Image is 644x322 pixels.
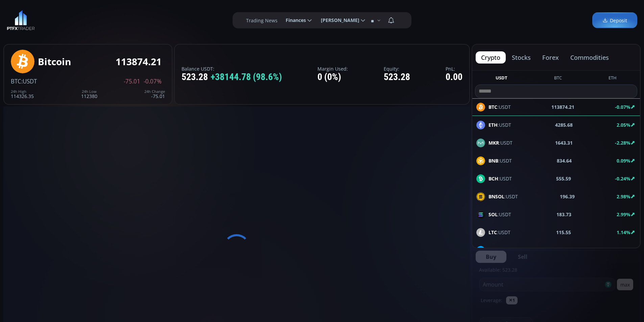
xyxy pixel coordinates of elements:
div: 523.28 [182,72,282,82]
b: 0.09% [617,157,630,164]
b: LTC [488,229,497,236]
b: SOL [488,211,498,218]
button: USDT [493,75,510,83]
b: -0.24% [615,175,630,182]
span: :USDT [488,121,511,128]
button: ETH [606,75,619,83]
b: 1643.31 [555,139,573,146]
span: :USDT [488,175,512,182]
label: PnL: [446,66,462,71]
div: 114326.35 [11,90,34,99]
b: BNB [488,157,498,164]
label: Trading News [246,17,278,24]
b: 4285.68 [555,121,573,128]
b: 2.99% [617,211,630,218]
div: 24h High [11,90,34,94]
button: crypto [476,51,506,64]
div: 523.28 [384,72,410,82]
span: Finances [281,14,306,27]
b: 196.39 [560,193,575,200]
b: -2.28% [615,140,630,146]
b: 555.59 [556,175,571,182]
div: -75.01 [144,90,165,99]
button: stocks [506,51,536,64]
b: 2.05% [617,122,630,128]
span: :USDT [488,229,510,236]
b: 834.64 [557,157,572,164]
b: 7.14% [617,247,630,253]
span: [PERSON_NAME] [316,14,359,27]
img: LOGO [7,10,35,30]
div: 0 (0%) [317,72,348,82]
span: :USDT [488,211,511,218]
div: 113874.21 [116,56,162,67]
span: +38144.78 (98.6%) [211,72,282,82]
b: LINK [488,247,500,253]
button: commodities [565,51,614,64]
div: 24h Change [144,90,165,94]
span: :USDT [488,157,512,164]
b: 26.1 [560,247,570,254]
label: Equity: [384,66,410,71]
div: 0.00 [446,72,462,82]
label: Margin Used: [317,66,348,71]
b: BCH [488,175,498,182]
span: -0.07% [144,78,162,84]
span: -75.01 [124,78,140,84]
span: BTC [11,77,21,85]
span: :USDT [488,247,513,254]
b: 1.14% [617,229,630,236]
span: :USDT [488,193,518,200]
label: Balance USDT: [182,66,282,71]
span: :USDT [488,139,512,146]
b: 2.98% [617,193,630,200]
span: Deposit [602,17,627,24]
b: 183.73 [556,211,571,218]
b: 115.55 [556,229,571,236]
div: Bitcoin [38,56,71,67]
b: BNSOL [488,193,504,200]
b: MKR [488,140,499,146]
button: BTC [551,75,565,83]
div: 112380 [81,90,97,99]
a: Deposit [592,13,637,28]
span: :USDT [21,77,37,85]
b: ETH [488,122,498,128]
div: 24h Low [81,90,97,94]
button: forex [537,51,564,64]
